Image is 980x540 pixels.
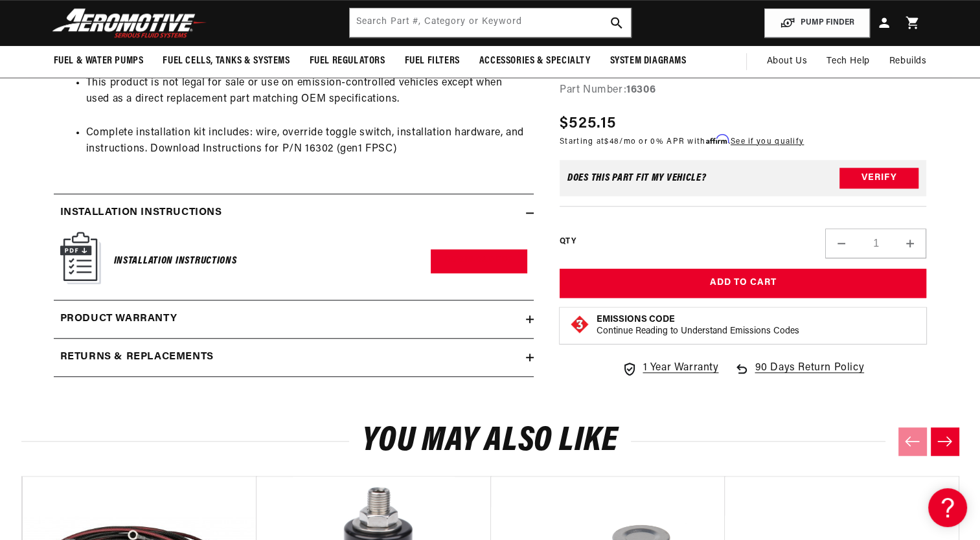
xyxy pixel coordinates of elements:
[602,8,631,37] button: search button
[163,54,290,68] span: Fuel Cells, Tanks & Systems
[560,112,616,135] span: $525.15
[86,125,527,158] li: Complete installation kit includes: wire, override toggle switch, installation hardware, and inst...
[114,253,237,270] h6: Installation Instructions
[560,269,927,298] button: Add to Cart
[600,46,696,76] summary: System Diagrams
[604,138,619,146] span: $48
[86,75,527,108] li: This product is not legal for sale or use on emission-controlled vehicles except when used as a d...
[560,135,804,148] p: Starting at /mo or 0% APR with .
[153,46,299,76] summary: Fuel Cells, Tanks & Systems
[60,205,222,221] h2: Installation Instructions
[755,360,864,390] span: 90 Days Return Policy
[569,314,590,335] img: Emissions code
[610,54,687,68] span: System Diagrams
[766,56,807,66] span: About Us
[60,311,177,328] h2: Product warranty
[350,8,631,37] input: Search by Part Number, Category or Keyword
[622,360,718,377] a: 1 Year Warranty
[731,138,804,146] a: See if you qualify - Learn more about Affirm Financing (opens in modal)
[54,300,534,338] summary: Product warranty
[49,8,211,38] img: Aeromotive
[764,8,870,38] button: PUMP FINDER
[817,46,879,77] summary: Tech Help
[560,82,927,99] div: Part Number:
[643,360,718,377] span: 1 Year Warranty
[479,54,591,68] span: Accessories & Specialty
[300,46,395,76] summary: Fuel Regulators
[931,427,959,456] button: Next slide
[597,314,799,337] button: Emissions CodeContinue Reading to Understand Emissions Codes
[21,426,959,456] h2: You may also like
[567,174,707,184] div: Does This part fit My vehicle?
[405,54,460,68] span: Fuel Filters
[898,427,927,456] button: Previous slide
[54,194,534,232] summary: Installation Instructions
[880,46,937,77] summary: Rebuilds
[54,54,144,68] span: Fuel & Water Pumps
[597,315,675,324] strong: Emissions Code
[706,135,729,144] span: Affirm
[310,54,385,68] span: Fuel Regulators
[626,85,655,95] strong: 16306
[395,46,470,76] summary: Fuel Filters
[44,46,154,76] summary: Fuel & Water Pumps
[54,339,534,376] summary: Returns & replacements
[60,232,101,284] img: Instruction Manual
[734,360,864,390] a: 90 Days Return Policy
[839,168,918,189] button: Verify
[60,349,214,366] h2: Returns & replacements
[757,46,817,77] a: About Us
[826,54,869,69] span: Tech Help
[431,249,527,273] a: Download PDF
[470,46,600,76] summary: Accessories & Specialty
[597,326,799,337] p: Continue Reading to Understand Emissions Codes
[560,236,576,247] label: QTY
[889,54,927,69] span: Rebuilds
